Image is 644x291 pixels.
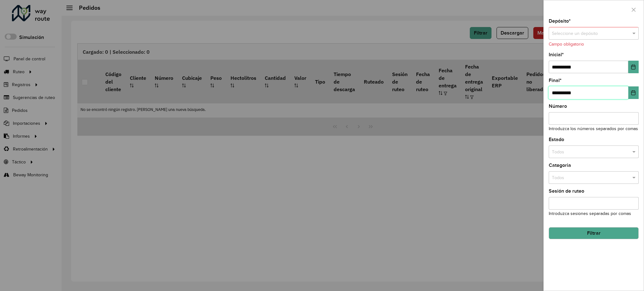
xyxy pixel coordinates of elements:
label: Depósito [549,17,571,25]
button: Choose Date [628,61,639,73]
label: Sesión de ruteo [549,187,584,195]
label: Inicial [549,51,564,58]
button: Choose Date [628,86,639,99]
small: Introduzca sesiones separadas por comas [549,211,631,216]
label: Número [549,102,567,110]
small: Introduzca los números separados por comas [549,126,638,131]
label: Categoria [549,162,571,169]
button: Filtrar [549,227,639,239]
label: Final [549,77,562,84]
formly-validation-message: Campo obligatorio [549,42,584,47]
label: Estado [549,136,564,143]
